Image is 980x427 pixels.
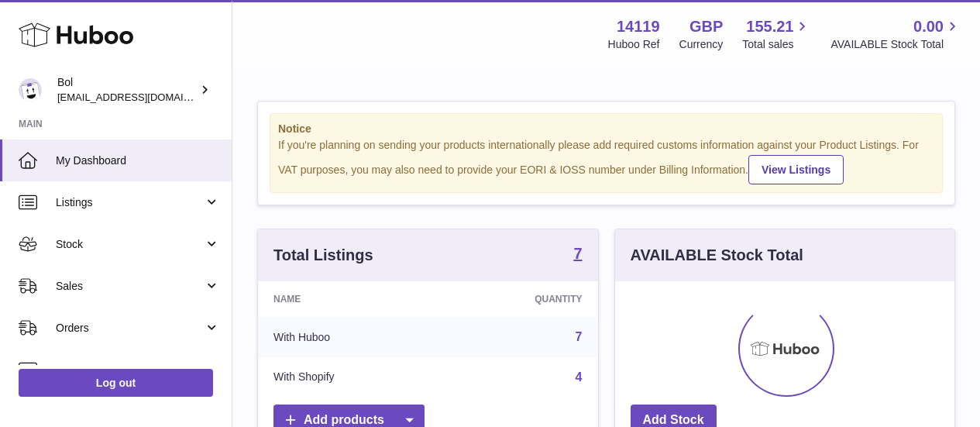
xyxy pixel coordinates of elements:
strong: 14119 [617,16,660,37]
strong: Notice [278,122,934,136]
span: 0.00 [913,16,944,37]
strong: GBP [689,16,723,37]
span: Usage [56,363,220,377]
div: Currency [679,37,724,52]
th: Name [258,281,441,317]
a: 4 [576,370,583,384]
strong: 7 [573,246,582,261]
span: Stock [56,237,204,252]
a: 7 [576,330,583,343]
span: [EMAIL_ADDRESS][DOMAIN_NAME] [57,91,228,103]
div: Bol [57,75,197,105]
td: With Huboo [258,317,441,357]
a: View Listings [748,155,844,184]
a: Log out [19,369,213,397]
th: Quantity [441,281,597,317]
a: 0.00 AVAILABLE Stock Total [830,16,961,52]
span: Total sales [742,37,811,52]
span: My Dashboard [56,153,220,168]
span: Sales [56,279,204,294]
span: Orders [56,321,204,336]
div: If you're planning on sending your products internationally please add required customs informati... [278,138,934,184]
td: With Shopify [258,357,441,398]
a: 7 [573,246,582,264]
span: AVAILABLE Stock Total [830,37,961,52]
img: internalAdmin-14119@internal.huboo.com [19,78,42,102]
span: 155.21 [746,16,793,37]
h3: Total Listings [273,245,373,266]
a: 155.21 Total sales [742,16,811,52]
span: Listings [56,195,204,210]
div: Huboo Ref [608,37,660,52]
h3: AVAILABLE Stock Total [631,245,803,266]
